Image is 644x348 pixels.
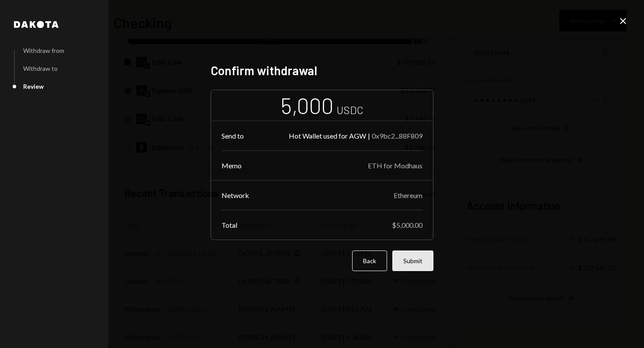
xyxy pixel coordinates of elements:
div: USDC [337,103,364,117]
div: Review [23,83,44,90]
div: Hot Wallet used for AGW [289,132,366,140]
button: Submit [392,251,433,271]
div: ETH for Modhaus [368,161,422,170]
div: 0x9bc2...88F809 [372,132,422,140]
div: Network [222,191,249,199]
div: Ethereum [394,191,422,199]
div: Withdraw to [23,65,58,72]
button: Back [352,251,387,271]
div: Memo [222,161,242,170]
div: | [368,132,370,140]
div: Total [222,221,237,229]
div: 5,000 [280,92,333,119]
h2: Confirm withdrawal [211,62,433,79]
div: Withdraw from [23,47,64,54]
div: Send to [222,132,244,140]
div: $5,000.00 [392,221,422,229]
